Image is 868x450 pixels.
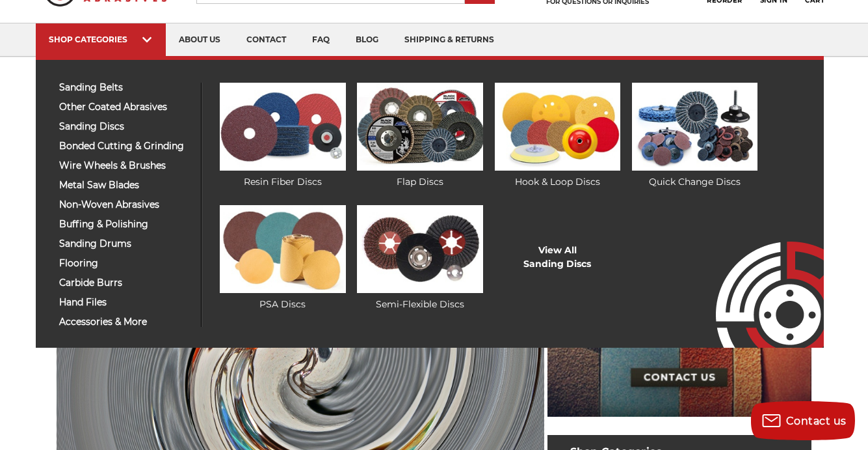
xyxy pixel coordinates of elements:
span: metal saw blades [59,180,191,190]
a: PSA Discs [220,205,346,311]
img: Hook & Loop Discs [495,83,621,171]
div: SHOP CATEGORIES [49,35,153,44]
img: Flap Discs [357,83,483,171]
img: Resin Fiber Discs [220,83,346,171]
a: contact [233,23,299,57]
a: Resin Fiber Discs [220,83,346,189]
a: faq [299,23,343,57]
a: Quick Change Discs [632,83,758,189]
a: blog [343,23,391,57]
span: wire wheels & brushes [59,161,191,171]
span: other coated abrasives [59,102,191,112]
span: carbide burrs [59,278,191,288]
a: shipping & returns [391,23,507,57]
span: flooring [59,259,191,268]
a: Semi-Flexible Discs [357,205,483,311]
span: Contact us [786,415,847,427]
span: sanding belts [59,83,191,92]
img: Quick Change Discs [632,83,758,171]
a: about us [166,23,233,57]
span: bonded cutting & grinding [59,141,191,151]
img: Empire Abrasives Logo Image [692,203,824,348]
span: non-woven abrasives [59,200,191,210]
span: sanding drums [59,239,191,249]
span: sanding discs [59,122,191,132]
a: Hook & Loop Discs [495,83,621,189]
img: PSA Discs [220,205,346,293]
img: Semi-Flexible Discs [357,205,483,293]
span: buffing & polishing [59,219,191,229]
a: View AllSanding Discs [523,244,591,271]
button: Contact us [751,401,855,440]
span: accessories & more [59,317,191,327]
a: Flap Discs [357,83,483,189]
span: hand files [59,298,191,307]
